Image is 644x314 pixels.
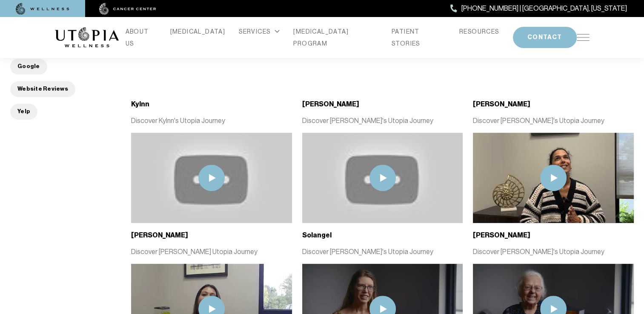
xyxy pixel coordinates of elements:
img: play icon [369,165,396,191]
b: [PERSON_NAME] [302,100,359,108]
b: [PERSON_NAME] [131,231,188,239]
p: Discover [PERSON_NAME]'s Utopia Journey [473,247,634,257]
a: RESOURCES [459,26,499,37]
img: thumbnail [473,133,634,223]
a: [PHONE_NUMBER] | [GEOGRAPHIC_DATA], [US_STATE] [450,3,627,14]
img: wellness [16,3,69,15]
button: Yelp [10,104,37,120]
div: SERVICES [239,26,280,37]
img: play icon [540,165,567,191]
button: Website Reviews [10,81,75,97]
p: Discover [PERSON_NAME]'s Utopia Journey [302,247,463,257]
a: [MEDICAL_DATA] PROGRAM [293,26,378,49]
b: Solangel [302,231,332,239]
a: PATIENT STORIES [392,26,446,49]
b: [PERSON_NAME] [473,231,530,239]
a: [MEDICAL_DATA] [170,26,226,37]
button: Google [10,59,47,74]
img: thumbnail [302,133,463,223]
img: icon-hamburger [577,34,590,41]
img: play icon [198,165,225,191]
b: Kylnn [131,100,149,108]
p: Discover [PERSON_NAME]'s Utopia Journey [302,116,463,126]
span: [PHONE_NUMBER] | [GEOGRAPHIC_DATA], [US_STATE] [461,3,627,14]
img: cancer center [99,3,156,15]
img: thumbnail [131,133,292,223]
p: Discover [PERSON_NAME]'s Utopia Journey [473,116,634,126]
img: logo [55,27,119,48]
b: [PERSON_NAME] [473,100,530,108]
a: ABOUT US [126,26,157,49]
button: CONTACT [513,27,577,48]
p: Discover [PERSON_NAME] Utopia Journey [131,247,292,257]
p: Discover Kylnn's Utopia Journey [131,116,292,126]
